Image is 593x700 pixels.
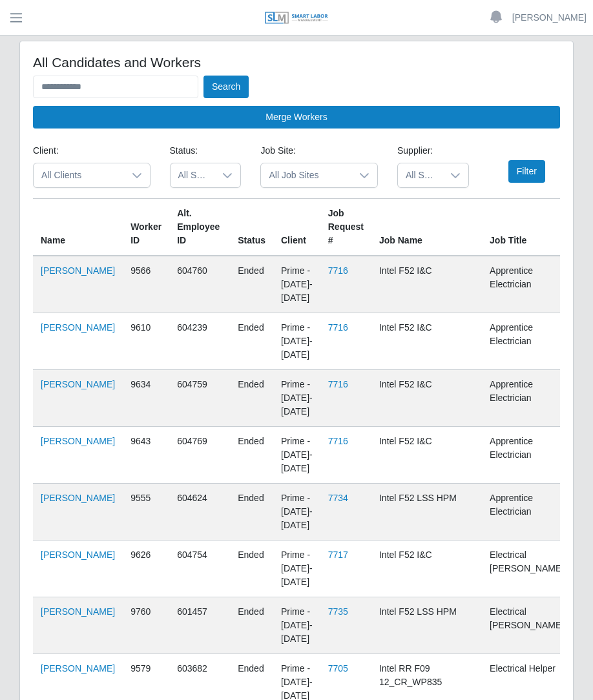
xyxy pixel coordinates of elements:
[41,379,115,389] a: [PERSON_NAME]
[260,144,295,158] label: Job Site:
[273,597,320,654] td: Prime - [DATE]-[DATE]
[33,106,560,129] button: Merge Workers
[328,606,348,617] a: 7735
[169,199,230,256] th: Alt. Employee ID
[230,427,273,484] td: ended
[171,163,215,187] span: All Statuses
[371,427,482,484] td: Intel F52 I&C
[371,370,482,427] td: Intel F52 I&C
[371,597,482,654] td: Intel F52 LSS HPM
[264,11,329,25] img: SLM Logo
[273,370,320,427] td: Prime - [DATE]-[DATE]
[123,370,169,427] td: 9634
[41,436,115,446] a: [PERSON_NAME]
[371,256,482,313] td: Intel F52 I&C
[328,493,348,503] a: 7734
[328,322,348,333] a: 7716
[371,540,482,597] td: Intel F52 I&C
[512,11,587,25] a: [PERSON_NAME]
[398,163,442,187] span: All Suppliers
[230,199,273,256] th: Status
[123,427,169,484] td: 9643
[273,427,320,484] td: Prime - [DATE]-[DATE]
[397,144,433,158] label: Supplier:
[273,484,320,540] td: Prime - [DATE]-[DATE]
[169,313,230,370] td: 604239
[371,313,482,370] td: Intel F52 I&C
[203,76,249,98] button: Search
[273,540,320,597] td: Prime - [DATE]-[DATE]
[123,484,169,540] td: 9555
[320,199,371,256] th: Job Request #
[328,265,348,276] a: 7716
[170,144,198,158] label: Status:
[261,163,351,187] span: All Job Sites
[123,597,169,654] td: 9760
[169,484,230,540] td: 604624
[169,370,230,427] td: 604759
[230,370,273,427] td: ended
[273,256,320,313] td: Prime - [DATE]-[DATE]
[33,199,123,256] th: Name
[482,597,572,654] td: Electrical [PERSON_NAME]
[482,199,572,256] th: Job Title
[41,493,115,503] a: [PERSON_NAME]
[482,313,572,370] td: Apprentice Electrician
[33,54,560,70] h4: All Candidates and Workers
[273,313,320,370] td: Prime - [DATE]-[DATE]
[169,597,230,654] td: 601457
[328,436,348,446] a: 7716
[41,606,115,617] a: [PERSON_NAME]
[34,163,124,187] span: All Clients
[230,540,273,597] td: ended
[273,199,320,256] th: Client
[482,540,572,597] td: Electrical [PERSON_NAME]
[169,427,230,484] td: 604769
[482,484,572,540] td: Apprentice Electrician
[123,313,169,370] td: 9610
[482,256,572,313] td: Apprentice Electrician
[328,379,348,389] a: 7716
[328,663,348,674] a: 7705
[41,663,115,674] a: [PERSON_NAME]
[169,540,230,597] td: 604754
[328,550,348,560] a: 7717
[123,540,169,597] td: 9626
[508,160,545,183] button: Filter
[230,484,273,540] td: ended
[41,265,115,276] a: [PERSON_NAME]
[371,484,482,540] td: Intel F52 LSS HPM
[169,256,230,313] td: 604760
[482,370,572,427] td: Apprentice Electrician
[371,199,482,256] th: Job Name
[33,144,59,158] label: Client:
[230,597,273,654] td: ended
[230,313,273,370] td: ended
[482,427,572,484] td: Apprentice Electrician
[230,256,273,313] td: ended
[41,550,115,560] a: [PERSON_NAME]
[123,199,169,256] th: Worker ID
[123,256,169,313] td: 9566
[41,322,115,333] a: [PERSON_NAME]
